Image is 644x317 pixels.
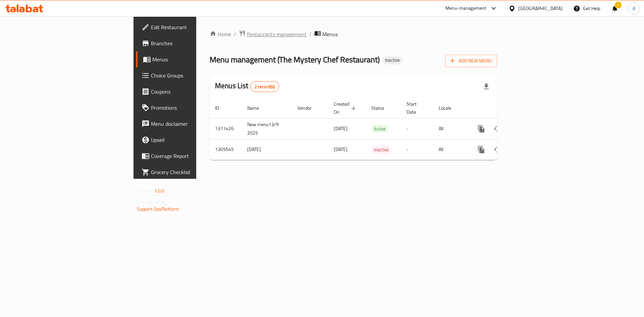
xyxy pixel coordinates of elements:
[151,88,236,96] span: Coupons
[433,118,468,139] td: All
[445,4,487,12] div: Menu-management
[137,205,179,213] a: Support.OpsPlatform
[401,139,433,160] td: -
[151,23,236,31] span: Edit Restaurant
[633,5,635,12] span: A
[371,125,388,133] span: Active
[151,168,236,176] span: Grocery Checklist
[152,55,236,63] span: Menus
[151,104,236,112] span: Promotions
[478,78,494,95] div: Export file
[334,124,347,133] span: [DATE]
[401,118,433,139] td: -
[136,132,241,148] a: Upsell
[136,148,241,164] a: Coverage Report
[309,30,312,38] li: /
[382,57,402,63] span: Inactive
[371,104,393,112] span: Status
[136,51,241,67] a: Menus
[215,104,228,112] span: ID
[251,84,279,90] span: 2 record(s)
[450,57,492,65] span: Add New Menu
[154,187,165,195] span: 1.0.0
[468,98,543,118] th: Actions
[247,30,307,38] span: Restaurants management
[473,121,489,137] button: more
[151,39,236,47] span: Branches
[439,104,460,112] span: Locale
[489,121,505,137] button: Change Status
[371,146,391,154] span: Inactive
[247,104,268,112] span: Name
[371,146,391,154] div: Inactive
[136,84,241,100] a: Coupons
[382,56,402,64] div: Inactive
[489,142,505,158] button: Change Status
[136,116,241,132] a: Menu disclaimer
[151,71,236,80] span: Choice Groups
[322,30,338,38] span: Menus
[136,100,241,116] a: Promotions
[136,67,241,84] a: Choice Groups
[250,81,279,92] div: Total records count
[210,98,543,160] table: enhanced table
[215,81,279,92] h2: Menus List
[210,30,497,39] nav: breadcrumb
[242,139,292,160] td: [DATE]
[151,120,236,128] span: Menu disclaimer
[137,187,153,195] span: Version:
[518,5,562,12] div: [GEOGRAPHIC_DATA]
[334,145,347,154] span: [DATE]
[298,104,320,112] span: Vendor
[136,35,241,51] a: Branches
[433,139,468,160] td: All
[473,142,489,158] button: more
[136,19,241,35] a: Edit Restaurant
[445,55,497,67] button: Add New Menu
[136,164,241,180] a: Grocery Checklist
[151,136,236,144] span: Upsell
[137,198,168,207] span: Get support on:
[151,152,236,160] span: Coverage Report
[407,100,425,116] span: Start Date
[242,118,292,139] td: New menu13/9 2025
[239,30,307,39] a: Restaurants management
[371,125,388,133] div: Active
[334,100,358,116] span: Created On
[210,52,380,67] span: Menu management ( The Mystery Chef Restaurant )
